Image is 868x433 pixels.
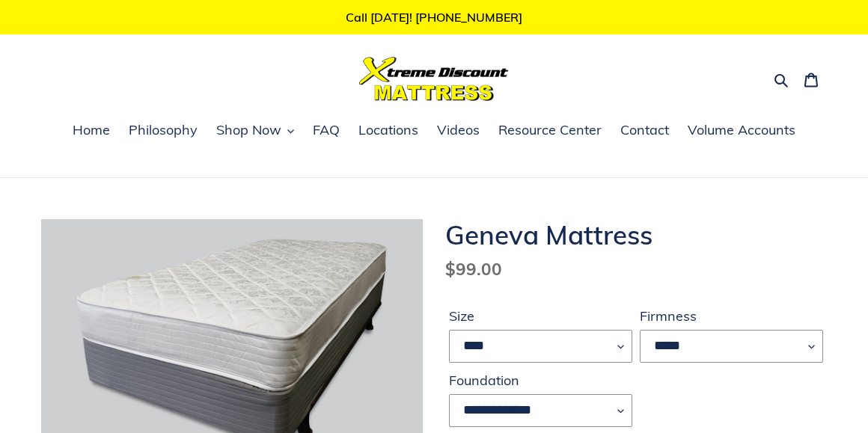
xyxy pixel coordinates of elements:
[613,120,676,142] a: Contact
[216,121,281,139] span: Shop Now
[491,120,609,142] a: Resource Center
[358,121,418,139] span: Locations
[449,306,632,326] label: Size
[73,121,110,139] span: Home
[313,121,340,139] span: FAQ
[209,120,302,142] button: Shop Now
[445,219,827,251] h1: Geneva Mattress
[640,306,823,326] label: Firmness
[437,121,480,139] span: Videos
[305,120,347,142] a: FAQ
[359,57,509,101] img: Xtreme Discount Mattress
[498,121,602,139] span: Resource Center
[121,120,205,142] a: Philosophy
[620,121,669,139] span: Contact
[445,258,502,280] span: $99.00
[430,120,487,142] a: Videos
[449,370,632,390] label: Foundation
[351,120,426,142] a: Locations
[65,120,117,142] a: Home
[680,120,803,142] a: Volume Accounts
[129,121,198,139] span: Philosophy
[688,121,795,139] span: Volume Accounts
